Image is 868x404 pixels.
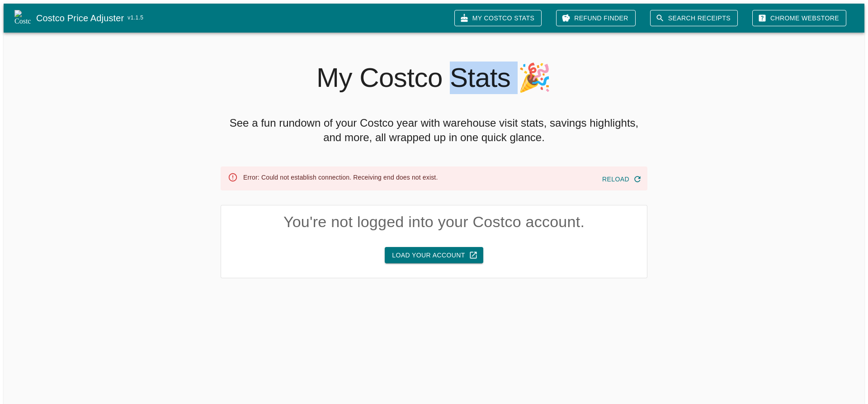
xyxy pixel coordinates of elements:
a: Search Receipts [650,10,738,27]
a: Refund Finder [556,10,636,27]
h2: My Costco Stats 🎉 [221,62,647,94]
button: Load Your Account [385,247,483,264]
span: v 1.1.5 [127,14,143,23]
div: Error: Could not establish connection. Receiving end does not exist. [243,169,438,188]
h4: You're not logged into your Costco account. [221,213,647,232]
a: Costco Price Adjuster v1.1.5 [36,11,447,25]
a: Chrome Webstore [752,10,846,27]
h5: See a fun rundown of your Costco year with warehouse visit stats, savings highlights, and more, a... [221,116,647,145]
img: Costco Price Adjuster [14,10,31,26]
button: Reload [599,171,644,188]
a: My Costco Stats [454,10,542,27]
